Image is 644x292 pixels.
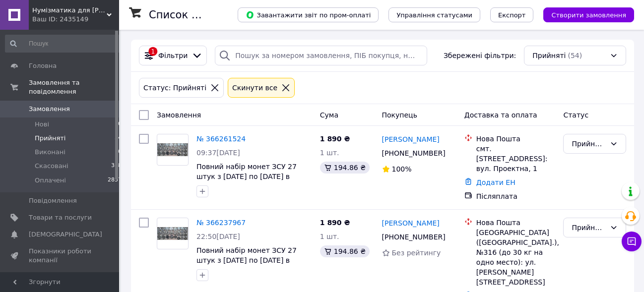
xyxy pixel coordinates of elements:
button: Створити замовлення [543,7,634,22]
span: 0 [118,120,122,129]
span: Головна [29,61,57,70]
button: Завантажити звіт по пром-оплаті [238,7,379,22]
div: [GEOGRAPHIC_DATA] ([GEOGRAPHIC_DATA].), №316 (до 30 кг на одно место): ул. [PERSON_NAME][STREET_A... [476,228,556,287]
span: Збережені фільтри: [444,51,516,60]
button: Управління статусами [388,7,480,22]
div: 194.86 ₴ [320,162,370,174]
span: 1 890 ₴ [320,135,350,143]
div: смт. [STREET_ADDRESS]: вул. Проектна, 1 [476,144,556,174]
a: Повний набір монет ЗСУ 27 штук з [DATE] по [DATE] в [GEOGRAPHIC_DATA] [196,246,297,274]
span: 100% [392,165,412,173]
button: Чат з покупцем [622,232,642,251]
span: Покупець [382,111,417,119]
a: [PERSON_NAME] [382,218,440,228]
a: Фото товару [157,134,189,166]
span: Без рейтингу [392,249,441,257]
span: Показники роботи компанії [29,247,92,265]
span: 1 шт. [320,233,339,240]
button: Експорт [490,7,534,22]
span: Прийняті [35,134,65,143]
div: Прийнято [572,222,606,233]
div: Cкинути все [230,82,279,93]
div: Статус: Прийняті [141,82,208,93]
span: Прийняті [532,51,566,60]
span: 22:50[DATE] [196,233,240,240]
span: 388 [111,162,122,171]
span: 54 [115,134,122,143]
span: 0 [118,148,122,157]
div: [PHONE_NUMBER] [380,146,448,160]
a: Повний набір монет ЗСУ 27 штук з [DATE] по [DATE] в [GEOGRAPHIC_DATA] [196,163,297,190]
div: Нова Пошта [476,134,556,144]
input: Пошук [5,35,123,53]
a: № 366237967 [196,219,246,227]
input: Пошук за номером замовлення, ПІБ покупця, номером телефону, Email, номером накладної [215,46,427,65]
span: Нові [35,120,49,129]
h1: Список замовлень [149,9,250,21]
span: Замовлення та повідомлення [29,78,119,96]
div: Ваш ID: 2435149 [32,15,119,24]
span: Завантажити звіт по пром-оплаті [246,10,371,19]
span: Cума [320,111,338,119]
div: Нова Пошта [476,218,556,228]
div: Післяплата [476,191,556,201]
span: Товари та послуги [29,213,92,222]
span: Фільтри [158,51,188,60]
span: Замовлення [157,111,201,119]
img: Фото товару [157,227,188,240]
div: Прийнято [572,138,606,149]
span: Замовлення [29,105,70,114]
a: Створити замовлення [533,10,634,18]
span: Експорт [498,11,526,19]
span: 1 890 ₴ [320,219,350,227]
img: Фото товару [157,143,188,157]
span: 2857 [108,176,122,185]
span: Управління статусами [396,11,472,19]
a: Фото товару [157,218,189,249]
span: Нумізматика для Вас [32,6,107,15]
span: Доставка та оплата [464,111,537,119]
div: 194.86 ₴ [320,245,370,257]
span: 1 шт. [320,149,339,157]
span: Виконані [35,148,65,157]
span: Оплачені [35,176,66,185]
span: 09:37[DATE] [196,149,240,157]
span: Статус [563,111,588,119]
span: Скасовані [35,162,68,171]
span: (54) [568,52,582,59]
div: [PHONE_NUMBER] [380,230,448,244]
span: Повідомлення [29,196,77,205]
a: [PERSON_NAME] [382,134,440,144]
span: [DEMOGRAPHIC_DATA] [29,230,102,239]
a: № 366261524 [196,135,246,143]
span: Створити замовлення [551,11,626,19]
a: Додати ЕН [476,178,515,186]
